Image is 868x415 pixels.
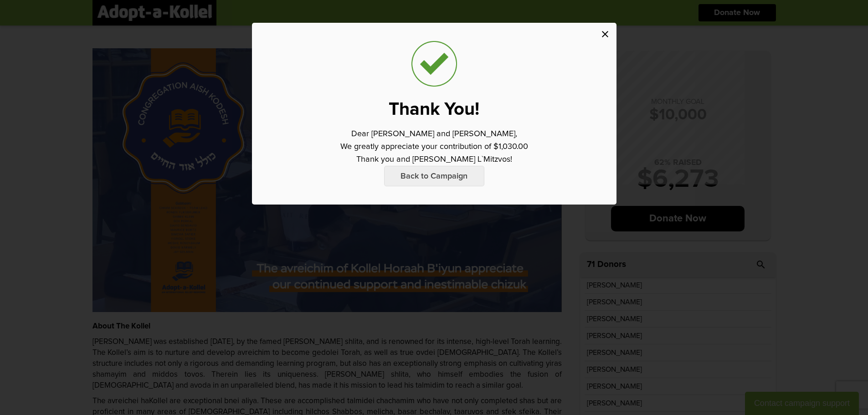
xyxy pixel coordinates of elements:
p: Thank you and [PERSON_NAME] L`Mitzvos! [356,153,512,166]
p: Dear [PERSON_NAME] and [PERSON_NAME], [351,128,517,140]
p: Thank You! [389,100,479,118]
p: Back to Campaign [384,166,484,186]
p: We greatly appreciate your contribution of $1,030.00 [340,140,528,153]
img: check_trans_bg.png [411,41,457,87]
i: close [600,29,611,40]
